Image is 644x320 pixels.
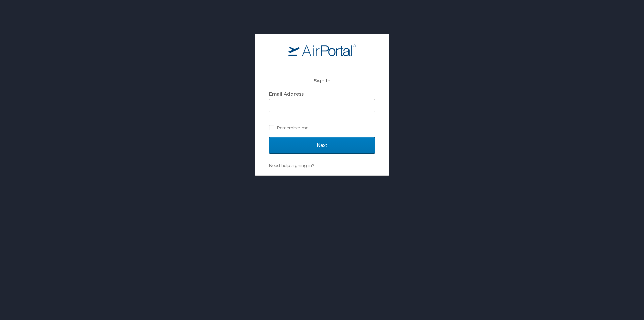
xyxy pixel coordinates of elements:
input: Next [269,137,375,154]
img: logo [288,44,356,56]
label: Remember me [269,123,375,133]
a: Need help signing in? [269,163,314,168]
label: Email Address [269,91,304,97]
h2: Sign In [269,77,375,84]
